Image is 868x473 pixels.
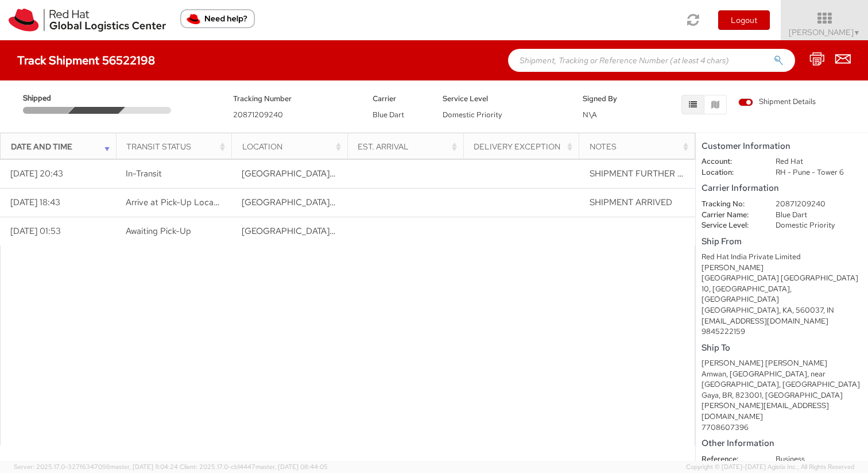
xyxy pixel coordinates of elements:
span: Copyright © [DATE]-[DATE] Agistix Inc., All Rights Reserved [686,463,854,472]
span: In-Transit [126,168,162,179]
h5: Service Level [443,95,565,103]
h5: Carrier Information [702,183,862,193]
h5: Ship To [702,343,862,353]
dt: Account: [693,156,767,167]
h5: Signed By [583,95,635,103]
span: Awaiting Pick-Up [126,225,191,237]
div: Notes [590,141,691,152]
h5: Tracking Number [233,95,356,103]
span: [PERSON_NAME] [789,27,861,37]
h5: Customer Information [702,141,862,151]
button: Need help? [180,9,255,28]
dt: Service Level: [693,220,767,231]
span: 20871209240 [233,110,283,120]
dt: Tracking No: [693,199,767,210]
dt: Carrier Name: [693,210,767,221]
h5: Carrier [373,95,425,103]
span: Blue Dart [373,110,404,120]
div: 9845222159 [702,326,862,337]
span: master, [DATE] 08:44:05 [255,463,328,471]
div: [EMAIL_ADDRESS][DOMAIN_NAME] [702,316,862,327]
div: [PERSON_NAME][EMAIL_ADDRESS][DOMAIN_NAME] [702,401,862,422]
label: Shipment Details [738,97,816,109]
h5: Other Information [702,439,862,448]
span: BANGALORE, KA, IN [242,225,437,237]
span: Shipment Details [738,97,816,107]
span: Domestic Priority [443,110,502,120]
span: Server: 2025.17.0-327f6347098 [14,463,178,471]
img: rh-logistics-00dfa346123c4ec078e1.svg [9,9,166,32]
span: INTERNATIONAL TECH PARK, BENGALURU, KARNATAKA [242,168,514,179]
div: Est. Arrival [358,141,459,152]
span: N\A [583,110,597,120]
span: Client: 2025.17.0-cb14447 [180,463,328,471]
span: master, [DATE] 11:04:24 [110,463,178,471]
span: Arrive at Pick-Up Location [126,197,228,208]
span: ▼ [854,28,861,37]
div: Location [242,141,344,152]
div: 7708607396 [702,422,862,433]
div: [GEOGRAPHIC_DATA], KA, 560037, IN [702,305,862,316]
input: Shipment, Tracking or Reference Number (at least 4 chars) [508,49,795,72]
h4: Track Shipment 56522198 [17,54,155,67]
span: SHIPMENT FURTHER CONNECTED [590,168,731,179]
div: Date and Time [11,141,113,152]
div: Transit Status [126,141,228,152]
button: Logout [718,10,770,30]
span: Shipped [23,93,72,104]
div: Amwan, [GEOGRAPHIC_DATA], near [GEOGRAPHIC_DATA], [GEOGRAPHIC_DATA] [702,369,862,390]
h5: Ship From [702,237,862,247]
div: Red Hat India Private Limited [PERSON_NAME] [702,252,862,273]
div: [GEOGRAPHIC_DATA] [GEOGRAPHIC_DATA] 10, [GEOGRAPHIC_DATA], [GEOGRAPHIC_DATA] [702,273,862,305]
span: SHIPMENT ARRIVED [590,197,672,208]
div: Delivery Exception [474,141,575,152]
span: BANGALORE, KA, IN [242,197,437,208]
div: [PERSON_NAME] [PERSON_NAME] [702,358,862,369]
dt: Reference: [693,454,767,465]
div: Gaya, BR, 823001, [GEOGRAPHIC_DATA] [702,390,862,401]
dt: Location: [693,167,767,178]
